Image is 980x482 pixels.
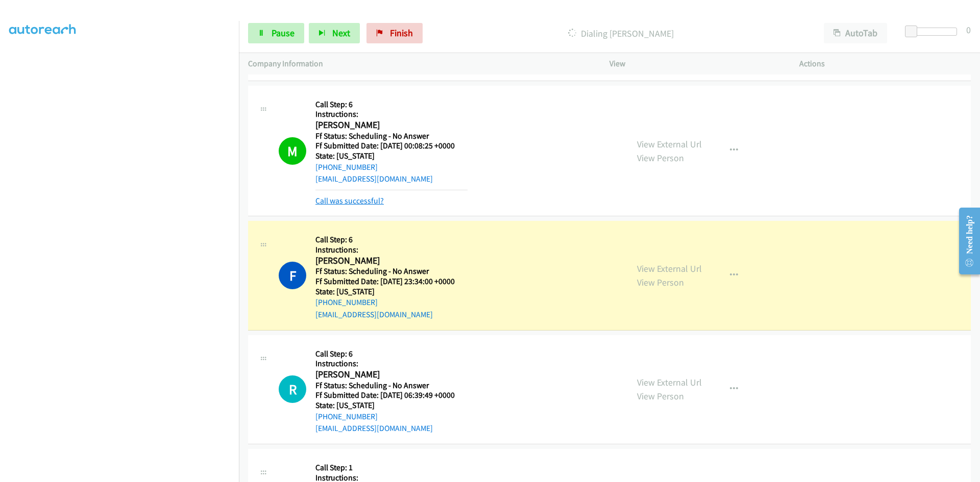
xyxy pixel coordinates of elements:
a: View External Url [637,138,702,150]
h5: Call Step: 6 [315,99,468,110]
h2: [PERSON_NAME] [315,255,468,267]
a: View Person [637,390,684,402]
a: [EMAIL_ADDRESS][DOMAIN_NAME] [315,423,433,433]
div: Delay between calls (in seconds) [910,28,957,36]
a: View External Url [637,263,702,274]
p: Company Information [248,58,591,70]
h5: Ff Status: Scheduling - No Answer [315,131,468,141]
iframe: Resource Center [950,200,980,282]
button: AutoTab [824,23,887,43]
h5: Ff Submitted Date: [DATE] 00:08:25 +0000 [315,141,468,151]
span: Pause [272,27,295,39]
a: View External Url [637,376,702,388]
h5: Ff Status: Scheduling - No Answer [315,380,468,391]
a: [EMAIL_ADDRESS][DOMAIN_NAME] [315,310,433,319]
p: Actions [799,58,971,70]
h5: Ff Submitted Date: [DATE] 06:39:49 +0000 [315,390,468,400]
h5: Ff Submitted Date: [DATE] 23:34:00 +0000 [315,276,468,287]
p: View [609,58,781,70]
h1: M [279,137,306,165]
h5: Call Step: 6 [315,349,468,359]
h5: Call Step: 1 [315,463,468,473]
h5: Ff Status: Scheduling - No Answer [315,266,468,276]
a: [PHONE_NUMBER] [315,162,378,172]
h5: State: [US_STATE] [315,287,468,297]
a: [EMAIL_ADDRESS][DOMAIN_NAME] [315,174,433,184]
a: Pause [248,23,304,43]
button: Next [309,23,360,43]
h5: Instructions: [315,359,468,369]
h5: Instructions: [315,245,468,255]
h1: F [279,262,306,289]
a: Call was successful? [315,196,384,206]
a: [PHONE_NUMBER] [315,412,378,421]
h5: Call Step: 6 [315,235,468,245]
h2: [PERSON_NAME] [315,369,468,380]
span: Next [332,27,350,39]
h5: Instructions: [315,109,468,119]
div: 0 [966,23,971,37]
a: View Person [637,276,684,288]
a: Finish [366,23,423,43]
p: Dialing [PERSON_NAME] [436,27,805,40]
h2: [PERSON_NAME] [315,119,468,131]
span: Finish [390,27,413,39]
a: [PHONE_NUMBER] [315,297,378,307]
h1: R [279,375,306,403]
h5: State: [US_STATE] [315,151,468,161]
a: View Person [637,152,684,164]
h5: State: [US_STATE] [315,400,468,411]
